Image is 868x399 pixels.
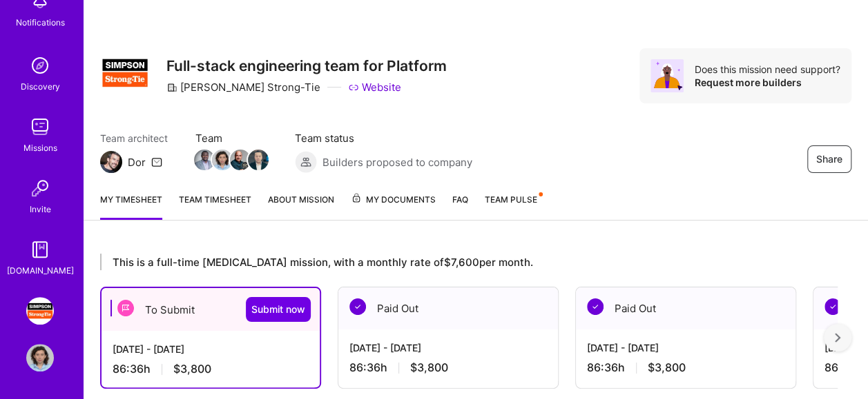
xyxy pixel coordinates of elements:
[246,297,311,322] button: Submit now
[166,57,447,74] h3: Full-stack engineering team for Platform
[26,113,54,141] img: teamwork
[100,192,162,220] a: My timesheet
[179,192,251,220] a: Team timesheet
[338,287,558,329] div: Paid Out
[816,152,842,166] span: Share
[295,131,472,145] span: Team status
[230,150,251,170] img: Team Member Avatar
[100,254,838,270] div: This is a full-time [MEDICAL_DATA] mission, with a monthly rate of $7,600 per month.
[485,192,541,220] a: Team Pulse
[351,192,436,220] a: My Documents
[268,192,334,220] a: About Mission
[23,141,57,155] div: Missions
[251,303,305,316] span: Submit now
[212,150,233,170] img: Team Member Avatar
[102,288,320,331] div: To Submit
[576,287,795,329] div: Paid Out
[485,194,537,205] span: Team Pulse
[349,298,366,315] img: Paid Out
[166,82,177,93] i: icon CompanyGray
[23,344,57,371] a: User Avatar
[648,360,686,375] span: $3,800
[231,148,249,172] a: Team Member Avatar
[322,155,472,170] span: Builders proposed to company
[807,145,851,173] button: Share
[248,150,269,170] img: Team Member Avatar
[349,340,547,355] div: [DATE] - [DATE]
[349,360,547,375] div: 86:36 h
[26,297,54,325] img: Simpson Strong-Tie: Full-stack engineering team for Platform
[587,298,604,315] img: Paid Out
[351,192,436,207] span: My Documents
[452,192,468,220] a: FAQ
[348,80,401,94] a: Website
[21,79,60,94] div: Discovery
[166,80,320,94] div: [PERSON_NAME] Strong-Tie
[117,300,134,316] img: To Submit
[295,151,317,173] img: Builders proposed to company
[410,360,448,375] span: $3,800
[26,236,54,263] img: guide book
[7,263,74,278] div: [DOMAIN_NAME]
[16,15,65,30] div: Notifications
[151,156,162,167] i: icon Mail
[194,150,215,170] img: Team Member Avatar
[128,155,146,170] div: Dor
[173,362,211,376] span: $3,800
[195,148,213,172] a: Team Member Avatar
[824,298,841,315] img: Paid Out
[195,131,267,145] span: Team
[650,59,684,92] img: Avatar
[26,344,54,371] img: User Avatar
[100,131,168,145] span: Team architect
[100,151,122,173] img: Team Architect
[26,174,54,202] img: Invite
[695,76,840,89] div: Request more builders
[587,340,784,355] div: [DATE] - [DATE]
[100,48,150,98] img: Company Logo
[113,342,309,356] div: [DATE] - [DATE]
[30,202,51,216] div: Invite
[23,297,57,325] a: Simpson Strong-Tie: Full-stack engineering team for Platform
[213,148,231,172] a: Team Member Avatar
[249,148,267,172] a: Team Member Avatar
[113,362,309,376] div: 86:36 h
[587,360,784,375] div: 86:36 h
[835,333,840,342] img: right
[695,63,840,76] div: Does this mission need support?
[26,52,54,79] img: discovery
